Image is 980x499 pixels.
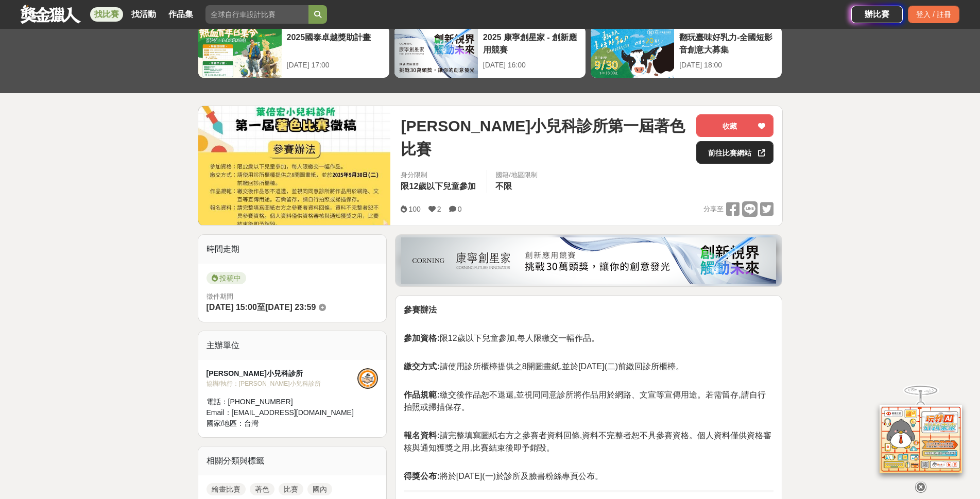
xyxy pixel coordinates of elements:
div: 協辦/執行： [PERSON_NAME]小兒科診所 [207,379,358,388]
span: 投稿中 [207,272,246,284]
a: 找比賽 [90,7,123,22]
strong: 參加資格: [404,334,439,342]
a: 作品集 [164,7,197,22]
span: 台灣 [244,419,259,427]
span: 國家/地區： [207,419,245,427]
div: 翻玩臺味好乳力-全國短影音創意大募集 [679,31,777,55]
a: 繪畫比賽 [207,483,246,495]
a: 比賽 [279,483,303,495]
div: 登入 / 註冊 [908,6,959,23]
a: 國內 [307,483,332,495]
strong: 參賽辦法 [404,305,437,314]
div: [PERSON_NAME]小兒科診所 [207,368,358,379]
span: 不限 [495,182,512,191]
div: 相關分類與標籤 [198,446,387,475]
a: 2025國泰卓越獎助計畫[DATE] 17:00 [198,26,390,78]
span: 分享至 [703,201,724,217]
strong: 得獎公布: [404,472,439,480]
div: [DATE] 16:00 [483,60,580,71]
a: 找活動 [127,7,160,22]
div: 時間走期 [198,235,387,264]
span: 至 [257,303,265,312]
input: 全球自行車設計比賽 [205,5,308,24]
span: 繳交後作品恕不退還,並視同同意診所將作品用於網路、文宣等宣傳用途。若需留存,請自行拍照或掃描保存。 [404,390,765,411]
strong: 報名資料: [404,431,439,440]
div: 國籍/地區限制 [495,170,538,180]
span: 100 [408,205,420,213]
span: 將於[DATE](一)於診所及臉書粉絲專頁公布。 [404,472,603,480]
a: 著色 [250,483,274,495]
img: Cover Image [198,106,391,225]
div: [DATE] 18:00 [679,60,777,71]
div: 身分限制 [401,170,478,180]
span: 請使用診所櫃檯提供之8開圖畫紙,並於[DATE](二)前繳回診所櫃檯。 [404,362,684,371]
a: 前往比賽網站 [696,141,773,164]
span: [DATE] 15:00 [207,303,257,312]
div: 電話： [PHONE_NUMBER] [207,397,358,407]
span: 限12歲以下兒童參加 [401,182,476,191]
strong: 繳交方式: [404,362,439,371]
div: Email： [EMAIL_ADDRESS][DOMAIN_NAME] [207,407,358,418]
div: 主辦單位 [198,331,387,360]
span: 徵件期間 [207,292,233,300]
span: [PERSON_NAME]小兒科診所第一屆著色比賽 [401,114,688,161]
div: [DATE] 17:00 [287,60,384,71]
span: 2 [437,205,441,213]
div: 2025 康寧創星家 - 創新應用競賽 [483,31,580,55]
span: [DATE] 23:59 [265,303,316,312]
div: 2025國泰卓越獎助計畫 [287,31,384,55]
img: be6ed63e-7b41-4cb8-917a-a53bd949b1b4.png [401,237,776,284]
strong: 作品規範: [404,390,439,399]
a: 翻玩臺味好乳力-全國短影音創意大募集[DATE] 18:00 [590,26,782,78]
span: 限12歲以下兒童參加,每人限繳交一幅作品。 [404,334,599,342]
img: d2146d9a-e6f6-4337-9592-8cefde37ba6b.png [880,405,962,473]
a: 2025 康寧創星家 - 創新應用競賽[DATE] 16:00 [394,26,586,78]
a: 辦比賽 [851,6,903,23]
span: 0 [458,205,462,213]
span: 請完整填寫圖紙右方之參賽者資料回條,資料不完整者恕不具參賽資格。個人資料僅供資格審核與通知獲獎之用,比賽結束後即予銷毀。 [404,431,771,452]
button: 收藏 [696,114,773,137]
